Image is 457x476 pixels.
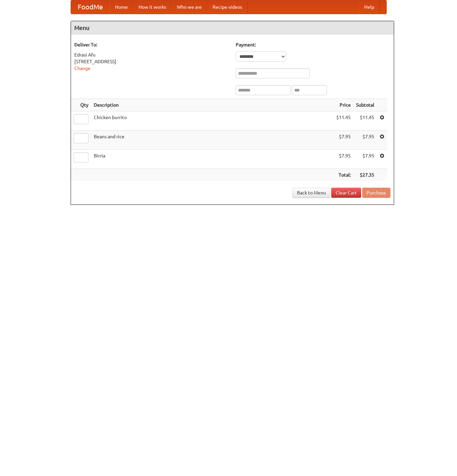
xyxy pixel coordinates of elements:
th: Total: [334,169,353,181]
a: Help [359,0,380,14]
td: $7.95 [353,150,377,169]
a: Back to Menu [293,188,330,198]
div: [STREET_ADDRESS] [74,58,229,65]
button: Purchase [362,188,390,198]
td: $7.95 [334,150,353,169]
td: $7.95 [353,131,377,150]
a: How it works [133,0,172,14]
td: Chicken burrito [91,111,334,131]
td: $11.45 [353,111,377,131]
a: Home [110,0,133,14]
td: Birria [91,150,334,169]
a: Recipe videos [207,0,247,14]
th: Qty [71,99,91,111]
div: Edrasi Afu [74,51,229,58]
th: $27.35 [353,169,377,181]
th: Price [334,99,353,111]
td: $11.45 [334,111,353,131]
a: Clear Cart [331,188,361,198]
a: FoodMe [71,0,110,14]
th: Description [91,99,334,111]
h4: Menu [71,21,394,35]
a: Who we are [172,0,207,14]
h5: Deliver To: [74,41,229,48]
a: Change [74,66,90,71]
h5: Payment: [236,41,390,48]
td: Beans and rice [91,131,334,150]
td: $7.95 [334,131,353,150]
th: Subtotal [353,99,377,111]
